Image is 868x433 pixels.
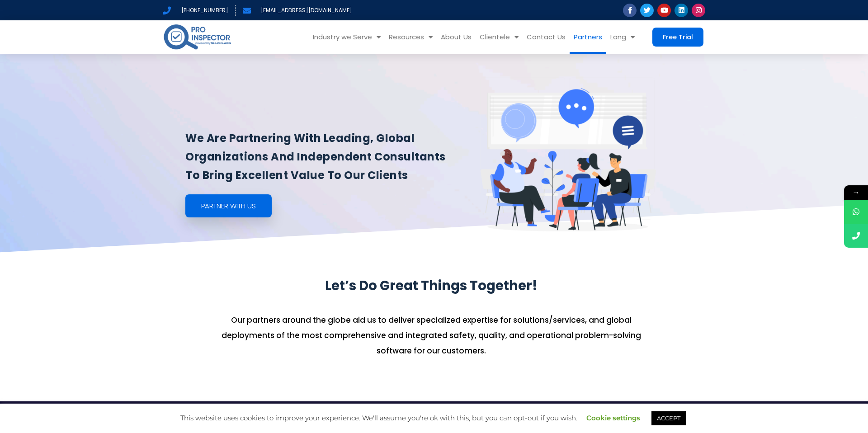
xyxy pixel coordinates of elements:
[179,5,228,16] span: [PHONE_NUMBER]
[844,185,868,200] span: →
[586,414,640,422] a: Cookie settings
[570,20,606,54] a: Partners
[185,129,453,184] h1: We are partnering with leading, global organizations and independent consultants to bring excelle...
[246,20,639,54] nav: Menu
[437,20,476,54] a: About Us
[464,77,671,232] img: partners
[185,194,272,217] a: PARTNER WITH US
[259,5,352,16] span: [EMAIL_ADDRESS][DOMAIN_NAME]
[652,28,703,47] a: Free Trial
[309,20,385,54] a: Industry we Serve
[201,202,256,209] span: PARTNER WITH US
[651,411,686,425] a: ACCEPT
[163,23,232,51] img: pro-inspector-logo
[243,5,353,16] a: [EMAIL_ADDRESS][DOMAIN_NAME]
[385,20,437,54] a: Resources
[180,414,688,422] span: This website uses cookies to improve your experience. We'll assume you're ok with this, but you c...
[211,280,652,292] h2: Let’s Do Great Things Together!
[476,20,523,54] a: Clientele
[606,20,639,54] a: Lang
[663,34,693,40] span: Free Trial
[523,20,570,54] a: Contact Us
[211,312,652,358] p: Our partners around the globe aid us to deliver specialized expertise for solutions/services, and...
